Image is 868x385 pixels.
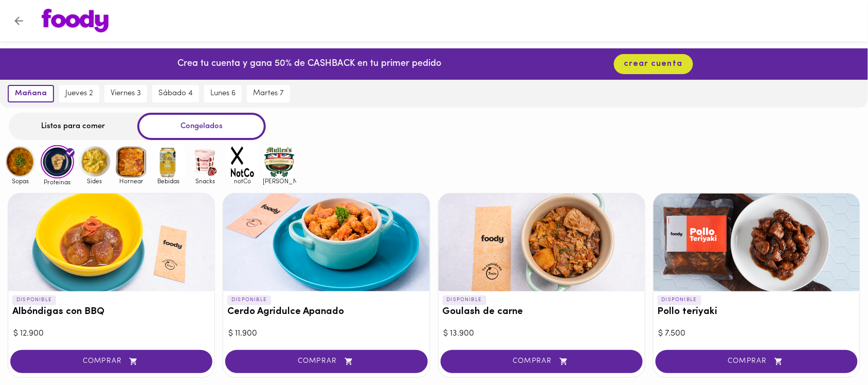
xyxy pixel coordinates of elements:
[226,145,259,179] img: notCo
[152,145,185,179] img: Bebidas
[59,85,99,102] button: jueves 2
[9,113,137,140] div: Listos para comer
[10,350,212,373] button: COMPRAR
[226,178,259,184] span: notCo
[158,89,193,98] span: sábado 4
[41,179,74,185] span: Proteinas
[111,89,141,98] span: viernes 3
[104,85,147,102] button: viernes 3
[654,194,860,291] div: Pollo teriyaki
[12,307,210,318] h3: Albóndigas con BBQ
[439,194,645,291] div: Goulash de carne
[4,145,37,179] img: Sopas
[78,178,111,184] span: Sides
[78,145,111,179] img: Sides
[808,325,858,375] iframe: Messagebird Livechat Widget
[228,328,424,340] div: $ 11.900
[23,357,200,366] span: COMPRAR
[659,328,855,340] div: $ 7.500
[263,145,296,179] img: mullens
[227,295,271,305] p: DISPONIBLE
[42,9,109,32] img: logo.png
[658,307,856,318] h3: Pollo teriyaki
[189,178,222,184] span: Snacks
[137,113,266,140] div: Congelados
[225,350,427,373] button: COMPRAR
[247,85,290,102] button: martes 7
[658,295,701,305] p: DISPONIBLE
[656,350,858,373] button: COMPRAR
[41,145,74,179] img: Proteinas
[223,194,429,291] div: Cerdo Agridulce Apanado
[152,178,185,184] span: Bebidas
[115,145,148,179] img: Hornear
[454,357,630,366] span: COMPRAR
[227,307,425,318] h3: Cerdo Agridulce Apanado
[152,85,199,102] button: sábado 4
[15,89,47,98] span: mañana
[204,85,242,102] button: lunes 6
[4,178,37,184] span: Sopas
[6,8,31,33] button: Volver
[210,89,236,98] span: lunes 6
[8,194,214,291] div: Albóndigas con BBQ
[443,307,641,318] h3: Goulash de carne
[444,328,640,340] div: $ 13.900
[238,357,414,366] span: COMPRAR
[263,178,296,184] span: [PERSON_NAME]
[115,178,148,184] span: Hornear
[189,145,222,179] img: Snacks
[177,58,441,71] p: Crea tu cuenta y gana 50% de CASHBACK en tu primer pedido
[441,350,643,373] button: COMPRAR
[614,54,693,74] button: crear cuenta
[443,295,486,305] p: DISPONIBLE
[12,295,56,305] p: DISPONIBLE
[13,328,209,340] div: $ 12.900
[668,357,845,366] span: COMPRAR
[253,89,284,98] span: martes 7
[8,85,54,102] button: mañana
[624,59,683,69] span: crear cuenta
[65,89,93,98] span: jueves 2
